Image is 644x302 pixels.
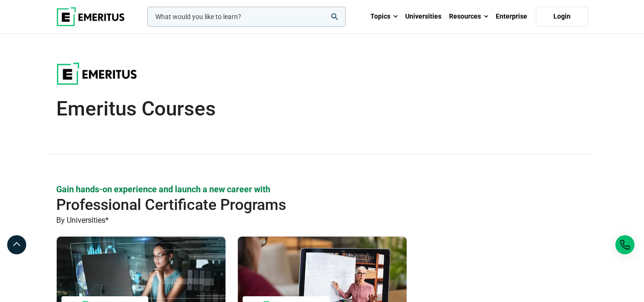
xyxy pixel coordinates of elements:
[56,214,588,227] p: By Universities*
[536,7,588,27] a: Login
[56,62,137,85] img: University Logo White
[147,7,346,27] input: woocommerce-product-search-field-0
[56,195,535,214] h2: Professional Certificate Programs
[56,183,588,195] p: Gain hands-on experience and launch a new career with
[56,97,588,121] h1: Emeritus Courses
